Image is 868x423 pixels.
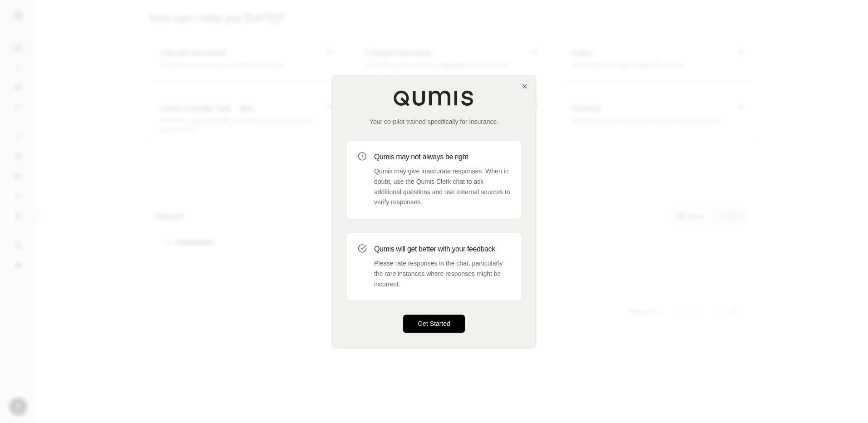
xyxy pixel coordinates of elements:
[374,166,510,207] p: Qumis may give inaccurate responses. When in doubt, use the Qumis Clerk chat to ask additional qu...
[393,90,475,106] img: Qumis Logo
[374,152,510,162] h3: Qumis may not always be right
[374,244,510,255] h3: Qumis will get better with your feedback
[403,315,465,333] button: Get Started
[347,117,521,126] p: Your co-pilot trained specifically for insurance.
[374,258,510,289] p: Please rate responses in the chat, particularly the rare instances where responses might be incor...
